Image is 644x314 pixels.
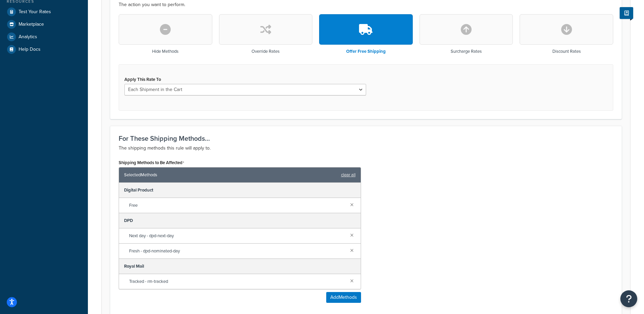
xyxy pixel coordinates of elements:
[119,1,613,9] p: The action you want to perform.
[124,170,338,180] span: Selected Methods
[252,49,280,54] h3: Override Rates
[5,6,83,18] a: Test Your Rates
[5,18,83,30] a: Marketplace
[119,183,361,198] div: Digital Product
[620,290,637,307] button: Open Resource Center
[19,9,51,15] span: Test Your Rates
[119,259,361,274] div: Royal Mail
[5,31,83,43] a: Analytics
[124,77,161,82] label: Apply This Rate To
[129,246,345,256] span: Fresh - dpd-nominated-day
[119,135,613,142] h3: For These Shipping Methods...
[326,292,361,303] button: AddMethods
[346,49,386,54] h3: Offer Free Shipping
[129,201,345,210] span: Free
[119,160,184,165] label: Shipping Methods to Be Affected
[119,144,613,152] p: The shipping methods this rule will apply to.
[119,213,361,228] div: DPD
[129,277,345,286] span: Tracked - rm-tracked
[5,43,83,55] a: Help Docs
[152,49,178,54] h3: Hide Methods
[19,47,41,52] span: Help Docs
[19,22,44,27] span: Marketplace
[129,231,345,241] span: Next day - dpd-next-day
[620,7,633,19] button: Show Help Docs
[19,34,37,40] span: Analytics
[552,49,581,54] h3: Discount Rates
[451,49,482,54] h3: Surcharge Rates
[341,170,356,180] a: clear all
